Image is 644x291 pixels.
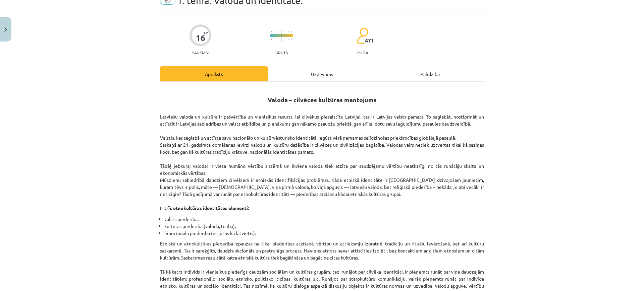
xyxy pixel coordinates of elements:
img: icon-short-line-57e1e144782c952c97e751825c79c345078a6d821885a25fce030b3d8c18986b.svg [271,39,272,40]
strong: Ir trīs etnokultūras identitātes elementi: [160,205,249,211]
span: XP [203,31,208,34]
img: icon-close-lesson-0947bae3869378f0d4975bcd49f059093ad1ed9edebbc8119c70593378902aed.svg [4,27,7,32]
img: icon-short-line-57e1e144782c952c97e751825c79c345078a6d821885a25fce030b3d8c18986b.svg [274,39,275,40]
img: icon-short-line-57e1e144782c952c97e751825c79c345078a6d821885a25fce030b3d8c18986b.svg [274,31,275,32]
img: icon-short-line-57e1e144782c952c97e751825c79c345078a6d821885a25fce030b3d8c18986b.svg [284,31,285,32]
img: icon-short-line-57e1e144782c952c97e751825c79c345078a6d821885a25fce030b3d8c18986b.svg [284,39,285,40]
li: valsts piederība, [164,216,484,223]
img: icon-short-line-57e1e144782c952c97e751825c79c345078a6d821885a25fce030b3d8c18986b.svg [291,31,292,32]
strong: Valoda – cilvēces kultūras mantojums [268,96,377,103]
img: icon-short-line-57e1e144782c952c97e751825c79c345078a6d821885a25fce030b3d8c18986b.svg [288,39,288,40]
li: emocionālā piederība (es jūtos kā latvietis). [164,230,484,237]
img: students-c634bb4e5e11cddfef0936a35e636f08e4e9abd3cc4e673bd6f9a4125e45ecb1.svg [357,27,368,44]
img: icon-short-line-57e1e144782c952c97e751825c79c345078a6d821885a25fce030b3d8c18986b.svg [278,31,278,32]
p: pilda [357,50,368,55]
div: Palīdzība [376,66,484,81]
p: Grūts [275,50,288,55]
img: icon-long-line-d9ea69661e0d244f92f715978eff75569469978d946b2353a9bb055b3ed8787d.svg [281,29,282,42]
p: Latviešu valoda un kultūra ir pašvērtība un vienlaikus resurss, lai cilvēkus piesaistītu Latvijai... [160,106,484,212]
img: icon-short-line-57e1e144782c952c97e751825c79c345078a6d821885a25fce030b3d8c18986b.svg [271,31,272,32]
div: Uzdevums [268,66,376,81]
span: 471 [365,38,374,44]
li: kultūras piederība (valoda, ticība), [164,223,484,230]
img: icon-short-line-57e1e144782c952c97e751825c79c345078a6d821885a25fce030b3d8c18986b.svg [278,39,278,40]
img: icon-short-line-57e1e144782c952c97e751825c79c345078a6d821885a25fce030b3d8c18986b.svg [288,31,288,32]
div: Apraksts [160,66,268,81]
img: icon-short-line-57e1e144782c952c97e751825c79c345078a6d821885a25fce030b3d8c18986b.svg [291,39,292,40]
p: Saņemsi [190,50,211,55]
div: 16 [196,33,205,43]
